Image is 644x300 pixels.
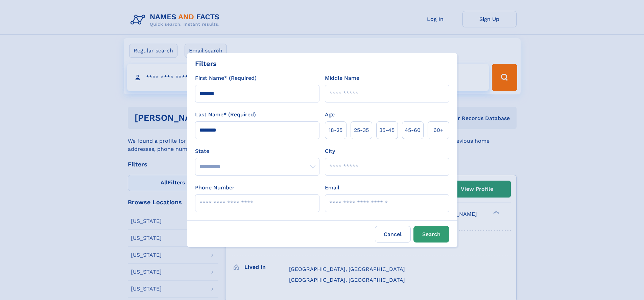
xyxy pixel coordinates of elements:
[195,184,235,192] label: Phone Number
[325,111,335,119] label: Age
[195,74,257,82] label: First Name* (Required)
[413,226,449,243] button: Search
[325,184,339,192] label: Email
[379,126,395,134] span: 35‑45
[325,74,359,82] label: Middle Name
[405,126,421,134] span: 45‑60
[433,126,444,134] span: 60+
[354,126,369,134] span: 25‑35
[195,59,217,69] div: Filters
[195,147,319,155] label: State
[375,226,411,243] label: Cancel
[329,126,342,134] span: 18‑25
[325,147,335,155] label: City
[195,111,256,119] label: Last Name* (Required)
